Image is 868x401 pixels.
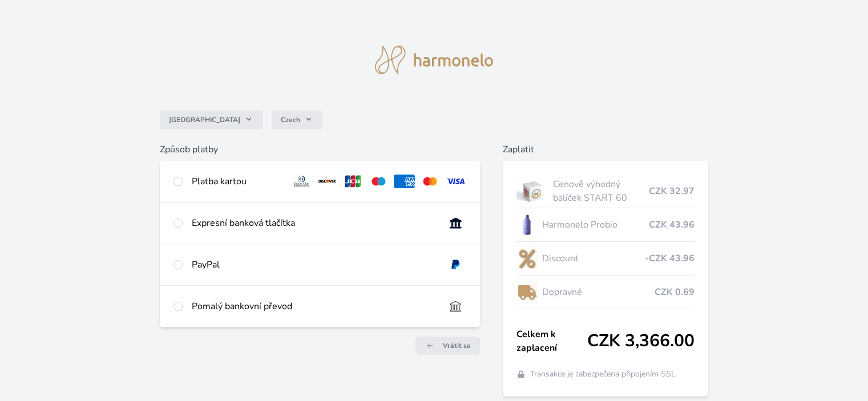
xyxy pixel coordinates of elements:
[530,368,676,380] span: Transakce je zabezpečena připojením SSL
[192,258,435,272] div: PayPal
[516,244,538,273] img: discount-lo.png
[342,175,364,188] img: jcb.svg
[542,252,644,265] span: Discount
[419,175,441,188] img: mc.svg
[445,258,466,272] img: paypal.svg
[587,331,695,351] span: CZK 3,366.00
[516,210,538,239] img: CLEAN_PROBIO_se_stinem_x-lo.jpg
[317,175,338,188] img: discover.svg
[445,299,466,313] img: bankTransfer_IBAN.svg
[443,341,471,350] span: Vrátit se
[649,218,695,232] span: CZK 43.96
[160,111,263,129] button: [GEOGRAPHIC_DATA]
[655,285,695,299] span: CZK 0.69
[281,115,300,124] span: Czech
[445,175,466,188] img: visa.svg
[192,175,282,188] div: Platba kartou
[192,299,435,313] div: Pomalý bankovní převod
[169,115,240,124] span: [GEOGRAPHIC_DATA]
[291,175,312,188] img: diners.svg
[445,216,466,230] img: onlineBanking_CZ.svg
[553,177,648,205] span: Cenově výhodný balíček START 60
[516,327,587,355] span: Celkem k zaplacení
[516,278,538,306] img: delivery-lo.png
[375,46,494,74] img: logo.svg
[272,111,322,129] button: Czech
[415,337,480,355] a: Vrátit se
[503,143,708,156] h6: Zaplatit
[160,143,479,156] h6: Způsob platby
[542,218,648,232] span: Harmonelo Probio
[192,216,435,230] div: Expresní banková tlačítka
[542,285,654,299] span: Dopravné
[368,175,389,188] img: maestro.svg
[649,184,695,198] span: CZK 32.97
[645,252,695,265] span: -CZK 43.96
[394,175,415,188] img: amex.svg
[516,177,549,205] img: start.jpg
